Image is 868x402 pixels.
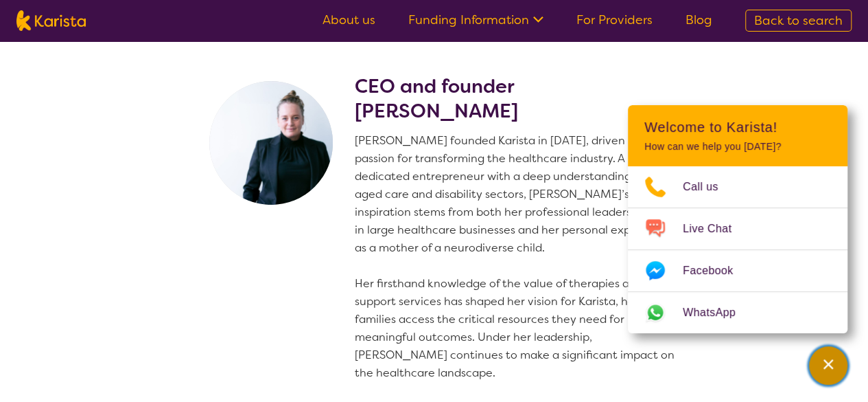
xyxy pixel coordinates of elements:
[683,260,749,281] span: Facebook
[683,302,752,323] span: WhatsApp
[685,12,712,28] a: Blog
[628,292,847,333] a: Web link opens in a new tab.
[683,177,735,197] span: Call us
[754,12,843,29] span: Back to search
[355,132,681,382] p: [PERSON_NAME] founded Karista in [DATE], driven by her passion for transforming the healthcare in...
[628,105,847,333] div: Channel Menu
[683,219,748,239] span: Live Chat
[809,346,847,385] button: Channel Menu
[576,12,653,28] a: For Providers
[644,141,831,153] p: How can we help you [DATE]?
[408,12,543,28] a: Funding Information
[745,10,852,32] a: Back to search
[322,12,375,28] a: About us
[355,74,681,124] h2: CEO and founder [PERSON_NAME]
[644,119,831,135] h2: Welcome to Karista!
[628,166,847,333] ul: Choose channel
[16,10,86,31] img: Karista logo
